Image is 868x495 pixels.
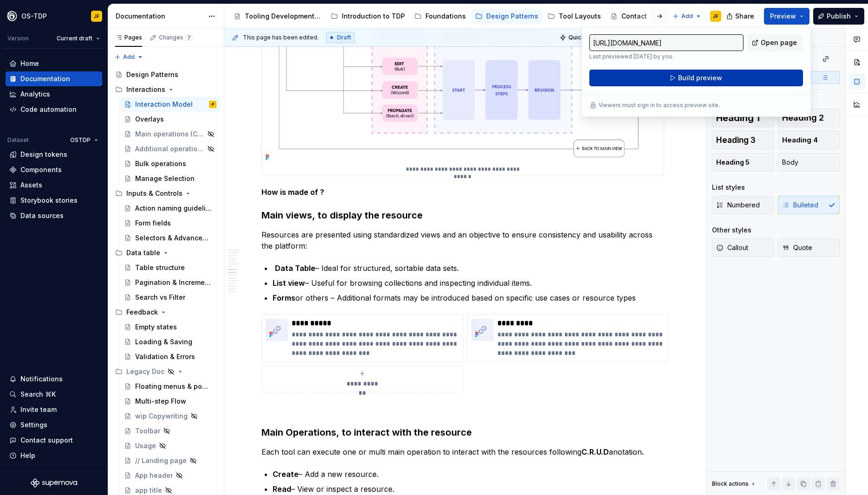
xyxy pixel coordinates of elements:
span: Body [782,158,798,167]
div: Action naming guidelines [135,204,212,213]
div: Multi-step Flow [135,397,186,406]
div: Version [7,35,29,42]
span: Heading 5 [716,158,750,167]
strong: Main views, to display the resource [261,210,423,221]
button: Contact support [6,433,102,448]
div: Empty states [135,322,177,332]
a: Overlays [120,112,220,127]
div: Block actions [712,480,749,488]
a: Assets [6,178,102,193]
div: Home [20,59,39,68]
div: Code automation [20,105,77,114]
div: Changes [159,34,193,41]
span: Share [735,12,754,21]
div: Components [20,165,62,174]
a: Floating menus & popovers [120,379,220,394]
div: Data sources [20,211,64,220]
div: Inputs & Controls [111,186,220,201]
span: Heading 2 [782,113,824,122]
a: Contact [607,9,651,24]
button: Heading 4 [778,131,840,149]
div: Tool Layouts [559,12,601,21]
span: Preview [770,12,796,21]
div: Interaction Model [135,100,193,109]
div: Documentation [116,12,203,21]
a: // Landing page [120,453,220,468]
div: Manage Selection [135,174,195,183]
p: – Add a new resource. [273,469,664,480]
button: Share [722,8,760,25]
a: Manage Selection [120,171,220,186]
div: Search vs Filter [135,293,185,302]
a: Code automation [6,102,102,117]
div: Settings [20,420,47,430]
p: or others – Additional formats may be introduced based on specific use cases or resource types [273,292,664,303]
button: Add [670,10,705,23]
a: Data sources [6,208,102,223]
p: Resources are presented using standardized views and an objective to ensure consistency and usabi... [261,229,664,251]
a: App header [120,468,220,483]
div: Selectors & Advanced selectors [135,233,212,243]
a: Additional operations [120,141,220,156]
div: Data table [111,245,220,260]
button: Body [778,153,840,172]
p: Viewers must sign in to access preview site. [599,102,720,109]
a: Multi-step Flow [120,394,220,409]
span: Draft [337,34,351,41]
div: Page tree [230,7,668,26]
div: app title [135,486,162,495]
strong: Forms [273,293,295,302]
span: Publish [827,12,851,21]
a: Design Patterns [471,9,542,24]
a: Loading & Saving [120,334,220,349]
div: Help [20,451,35,460]
button: Numbered [712,196,774,214]
strong: Create [273,469,299,479]
strong: Main Operations, to interact with the resource [261,427,472,438]
div: Toolbar [135,426,160,436]
span: Build preview [678,73,722,83]
button: Callout [712,238,774,257]
a: Storybook stories [6,193,102,208]
button: Preview [764,8,809,25]
div: Foundations [425,12,466,21]
button: Quote [778,238,840,257]
div: JF [713,13,718,20]
a: Home [6,56,102,71]
button: OSTDP [66,134,102,147]
button: Current draft [52,32,104,45]
div: Contact [621,12,647,21]
a: Foundations [411,9,470,24]
div: JF [211,100,215,109]
div: Floating menus & popovers [135,382,212,391]
a: Analytics [6,87,102,102]
a: Pagination & Incremental loading [120,275,220,290]
a: Main operations (CRUD) [120,127,220,141]
span: Open page [761,38,797,47]
a: Design tokens [6,147,102,162]
strong: How is made of ? [261,187,324,197]
div: List styles [712,183,745,192]
a: Search vs Filter [120,290,220,305]
div: Table structure [135,263,185,272]
button: Build preview [589,70,803,86]
a: Invite team [6,402,102,417]
button: Add [111,51,146,64]
div: Interactions [126,85,165,94]
button: Heading 5 [712,153,774,172]
a: Usage [120,438,220,453]
div: Introduction to TDP [342,12,405,21]
a: Empty states [120,320,220,334]
a: Introduction to TDP [327,9,409,24]
span: Numbered [716,200,760,210]
div: Pages [115,34,142,41]
button: Heading 3 [712,131,774,149]
span: Heading 3 [716,135,756,145]
div: Dataset [7,136,29,144]
div: Search ⌘K [20,390,56,399]
div: Assets [20,180,42,190]
div: Validation & Errors [135,352,195,361]
img: 977b2e2d-bb22-4498-a238-609f2750648e.png [471,319,494,341]
span: Heading 4 [782,135,818,145]
div: Form fields [135,219,171,228]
